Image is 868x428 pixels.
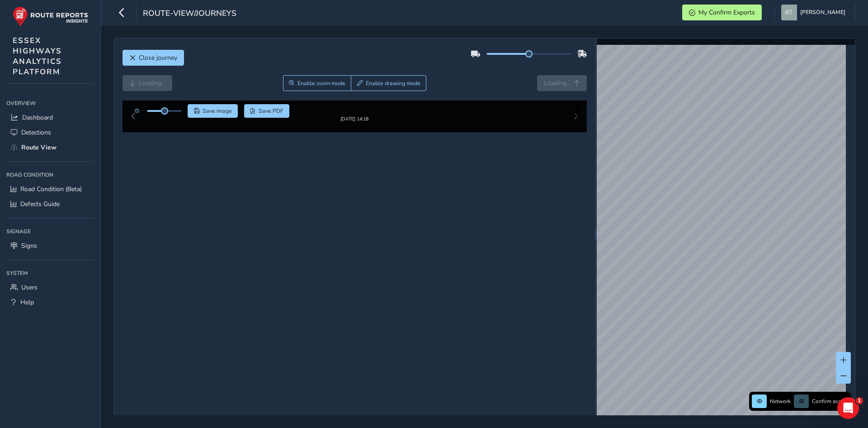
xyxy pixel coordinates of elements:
[259,107,283,115] span: Save PDF
[21,241,37,250] span: Signs
[366,80,420,87] span: Enable drawing mode
[297,80,345,87] span: Enable zoom mode
[123,50,184,66] button: Close journey
[21,143,57,152] span: Route View
[20,200,60,208] span: Defects Guide
[351,75,426,91] button: Draw
[188,104,238,118] button: Save
[6,110,94,125] a: Dashboard
[781,5,797,20] img: diamond-layout
[698,8,755,17] span: My Confirm Exports
[327,114,382,123] img: Thumbnail frame
[21,283,38,292] span: Users
[13,6,88,27] img: rr logo
[6,197,94,212] a: Defects Guide
[856,397,863,404] span: 1
[781,5,849,20] button: [PERSON_NAME]
[800,5,845,20] span: [PERSON_NAME]
[13,35,62,77] span: ESSEX HIGHWAYS ANALYTICS PLATFORM
[837,397,859,419] iframe: Intercom live chat
[21,128,51,137] span: Detections
[283,75,351,91] button: Zoom
[327,123,382,130] div: [DATE] 14:18
[6,238,94,253] a: Signs
[20,298,34,307] span: Help
[812,398,848,405] span: Confirm assets
[20,185,82,193] span: Road Condition (Beta)
[6,168,94,182] div: Road Condition
[203,107,232,115] span: Save image
[770,398,791,405] span: Network
[143,8,236,20] span: route-view/journeys
[6,295,94,310] a: Help
[244,104,290,118] button: PDF
[6,182,94,197] a: Road Condition (Beta)
[682,5,762,20] button: My Confirm Exports
[22,113,53,122] span: Dashboard
[6,266,94,280] div: System
[6,140,94,155] a: Route View
[139,53,177,62] span: Close journey
[6,225,94,238] div: Signage
[6,280,94,295] a: Users
[6,96,94,110] div: Overview
[6,125,94,140] a: Detections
